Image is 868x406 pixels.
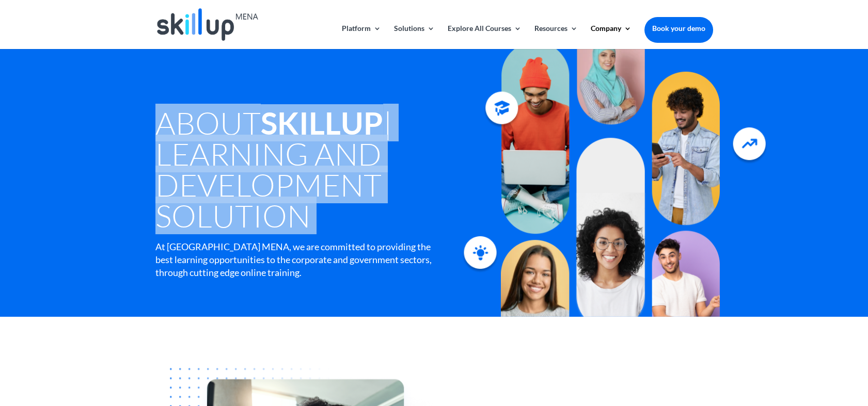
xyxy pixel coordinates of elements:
[155,107,478,236] h1: About | Learning and Development Solution
[261,104,383,141] strong: SkillUp
[394,25,435,49] a: Solutions
[157,8,258,41] img: Skillup Mena
[644,17,713,40] a: Book your demo
[448,25,522,49] a: Explore All Courses
[342,25,381,49] a: Platform
[816,356,868,406] iframe: Chat Widget
[155,240,433,280] div: At [GEOGRAPHIC_DATA] MENA, we are committed to providing the best learning opportunities to the c...
[534,25,578,49] a: Resources
[591,25,632,49] a: Company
